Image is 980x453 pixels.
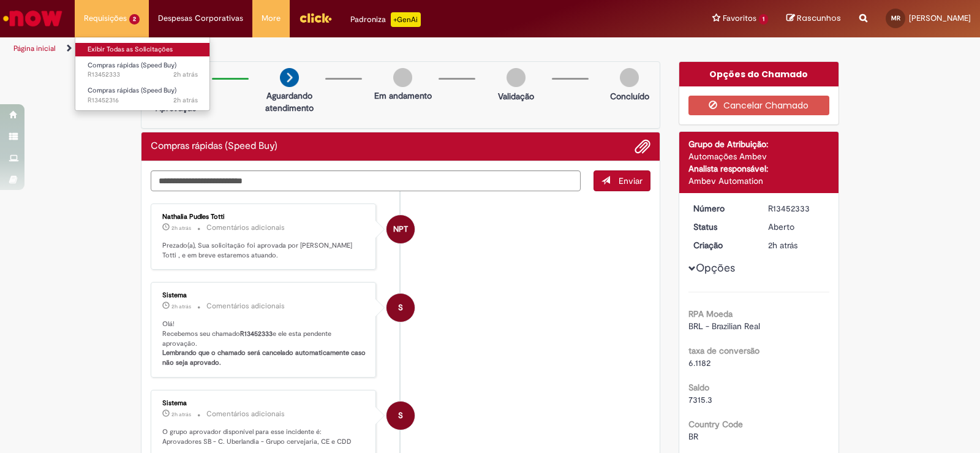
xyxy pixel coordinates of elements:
[768,221,825,233] div: Aberto
[299,9,332,27] img: click_logo_yellow_360x200.png
[75,43,210,56] a: Exibir Todas as Solicitações
[391,12,421,27] p: +GenAi
[206,409,285,419] small: Comentários adicionais
[374,89,432,102] p: Em andamento
[171,411,191,418] span: 2h atrás
[688,308,733,319] b: RPA Moeda
[173,70,198,79] time: 27/08/2025 13:04:21
[688,419,743,430] b: Country Code
[768,239,825,251] div: 27/08/2025 13:04:20
[386,294,415,322] div: System
[684,239,759,251] dt: Criação
[688,175,830,187] div: Ambev Automation
[688,345,759,356] b: taxa de conversão
[688,150,830,162] div: Automações Ambev
[688,162,830,175] div: Analista responsável:
[498,90,534,102] p: Validação
[350,12,421,27] div: Padroniza
[162,348,367,367] b: Lembrando que o chamado será cancelado automaticamente caso não seja aprovado.
[594,170,650,191] button: Enviar
[151,141,277,152] h2: Compras rápidas (Speed Buy) Histórico de tíquete
[171,224,191,232] span: 2h atrás
[88,70,198,80] span: R13452333
[398,401,403,430] span: S
[280,68,299,87] img: arrow-next.png
[158,12,243,25] span: Despesas Corporativas
[759,14,768,25] span: 1
[1,6,64,31] img: ServiceNow
[173,96,198,105] time: 27/08/2025 12:59:59
[891,14,900,22] span: MR
[768,240,797,251] span: 2h atrás
[260,89,319,114] p: Aguardando atendimento
[151,170,581,191] textarea: Digite sua mensagem aqui...
[173,96,198,105] span: 2h atrás
[386,215,415,243] div: Nathalia Pudles Totti
[688,394,712,405] span: 7315.3
[635,139,650,154] button: Adicionar anexos
[797,12,841,24] span: Rascunhos
[240,329,273,338] b: R13452333
[129,14,140,25] span: 2
[768,202,825,215] div: R13452333
[393,68,412,87] img: img-circle-grey.png
[162,292,366,299] div: Sistema
[171,303,191,310] time: 27/08/2025 13:04:33
[88,96,198,105] span: R13452316
[909,13,971,23] span: [PERSON_NAME]
[75,59,210,82] a: Aberto R13452333 : Compras rápidas (Speed Buy)
[162,319,366,368] p: Olá! Recebemos seu chamado e ele esta pendente aprovação.
[171,224,191,232] time: 27/08/2025 13:05:55
[688,321,760,332] span: BRL - Brazilian Real
[162,213,366,221] div: Nathalia Pudles Totti
[688,96,830,115] button: Cancelar Chamado
[619,175,643,186] span: Enviar
[386,402,415,430] div: System
[9,37,644,60] ul: Trilhas de página
[162,427,366,446] p: O grupo aprovador disponível para esse incidente é: Aprovadores SB - C. Uberlandia - Grupo cervej...
[75,84,210,107] a: Aberto R13452316 : Compras rápidas (Speed Buy)
[171,303,191,310] span: 2h atrás
[723,12,756,25] span: Favoritos
[786,13,841,25] a: Rascunhos
[684,221,759,233] dt: Status
[620,68,639,87] img: img-circle-grey.png
[162,400,366,407] div: Sistema
[173,70,198,79] span: 2h atrás
[768,240,797,251] time: 27/08/2025 13:04:20
[688,138,830,150] div: Grupo de Atribuição:
[688,357,710,368] span: 6.1182
[88,86,176,95] span: Compras rápidas (Speed Buy)
[206,301,285,311] small: Comentários adicionais
[688,431,698,442] span: BR
[162,241,366,260] p: Prezado(a), Sua solicitação foi aprovada por [PERSON_NAME] Totti , e em breve estaremos atuando.
[684,202,759,215] dt: Número
[393,215,408,244] span: NPT
[610,90,649,102] p: Concluído
[398,293,403,322] span: S
[84,12,127,25] span: Requisições
[171,411,191,418] time: 27/08/2025 13:04:27
[206,223,285,233] small: Comentários adicionais
[88,61,176,70] span: Compras rápidas (Speed Buy)
[262,12,281,25] span: More
[507,68,526,87] img: img-circle-grey.png
[688,382,709,393] b: Saldo
[13,44,56,53] a: Página inicial
[679,62,839,86] div: Opções do Chamado
[75,37,210,111] ul: Requisições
